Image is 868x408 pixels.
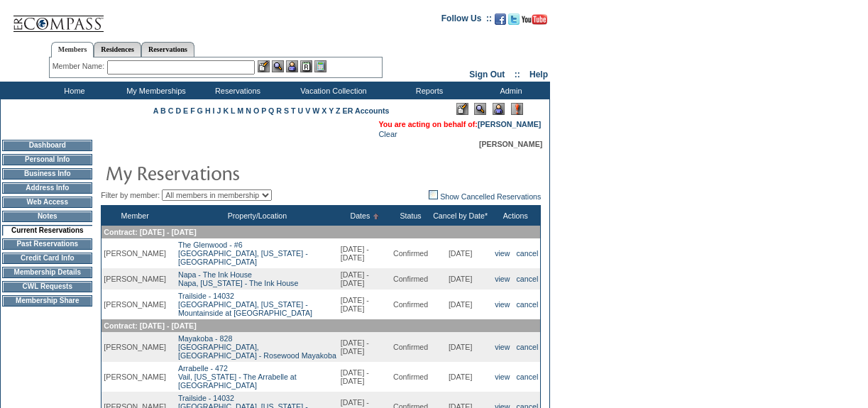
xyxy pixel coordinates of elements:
a: P [261,106,266,115]
img: Subscribe to our YouTube Channel [522,14,547,25]
a: view [495,343,510,351]
a: A [153,106,158,115]
a: Become our fan on Facebook [495,18,506,26]
a: view [495,373,510,381]
a: J [216,106,221,115]
a: Sign Out [469,70,505,79]
a: O [253,106,259,115]
a: V [305,106,310,115]
td: Reservations [195,82,277,99]
td: [DATE] [430,362,490,392]
a: Arrabelle - 472Vail, [US_STATE] - The Arrabelle at [GEOGRAPHIC_DATA] [178,364,297,390]
img: Impersonate [286,60,298,72]
td: Notes [2,211,92,222]
a: Residences [94,42,141,57]
td: [PERSON_NAME] [101,268,168,290]
img: Ascending [370,214,379,219]
td: Membership Details [2,267,92,278]
a: U [298,106,304,115]
td: [PERSON_NAME] [101,290,168,319]
a: cancel [517,275,539,283]
img: b_edit.gif [258,60,270,72]
td: Membership Share [2,295,92,307]
td: [DATE] - [DATE] [339,290,391,319]
a: K [223,106,229,115]
th: Actions [490,206,541,226]
a: Status [400,211,421,220]
a: view [495,275,510,283]
a: Q [268,106,274,115]
a: cancel [517,373,539,381]
td: Confirmed [391,290,430,319]
td: Business Info [2,168,92,180]
td: Admin [468,82,550,99]
a: I [213,106,215,115]
a: F [190,106,195,115]
a: Reservations [141,42,194,57]
a: cancel [517,249,539,258]
a: H [205,106,211,115]
a: G [197,106,203,115]
td: [PERSON_NAME] [101,332,168,362]
a: Trailside - 14032[GEOGRAPHIC_DATA], [US_STATE] - Mountainside at [GEOGRAPHIC_DATA] [178,292,312,317]
a: Clear [378,130,397,138]
img: View Mode [474,103,486,115]
a: Mayakoba - 828[GEOGRAPHIC_DATA], [GEOGRAPHIC_DATA] - Rosewood Mayakoba [178,334,336,360]
td: [DATE] [430,290,490,319]
img: Reservations [300,60,312,72]
a: The Glenwood - #6[GEOGRAPHIC_DATA], [US_STATE] - [GEOGRAPHIC_DATA] [178,241,308,266]
img: Become our fan on Facebook [495,13,506,25]
img: Compass Home [12,4,104,33]
a: cancel [517,343,539,351]
img: Log Concern/Member Elevation [511,103,523,115]
td: Personal Info [2,154,92,165]
img: View [272,60,284,72]
a: E [183,106,188,115]
a: C [168,106,174,115]
td: [PERSON_NAME] [101,362,168,392]
a: D [175,106,181,115]
a: Show Cancelled Reservations [429,192,541,201]
td: [PERSON_NAME] [101,238,168,268]
a: N [246,106,251,115]
td: Confirmed [391,362,430,392]
td: Address Info [2,182,92,194]
a: L [231,106,235,115]
td: Confirmed [391,238,430,268]
td: [DATE] - [DATE] [339,332,391,362]
td: [DATE] [430,268,490,290]
td: [DATE] - [DATE] [339,362,391,392]
span: Filter by member: [101,191,160,199]
img: b_calculator.gif [314,60,326,72]
a: Subscribe to our YouTube Channel [522,18,547,26]
a: view [495,300,510,309]
a: Y [329,106,334,115]
span: Contract: [DATE] - [DATE] [104,228,196,236]
a: Cancel by Date* [433,211,488,220]
td: Reports [387,82,468,99]
a: M [237,106,243,115]
div: Member Name: [53,60,107,72]
a: Members [51,42,94,57]
a: Napa - The Ink HouseNapa, [US_STATE] - The Ink House [178,270,298,287]
span: [PERSON_NAME] [479,140,542,148]
td: My Memberships [114,82,195,99]
td: Current Reservations [2,225,92,236]
a: T [291,106,296,115]
a: R [276,106,282,115]
img: Follow us on Twitter [508,13,520,25]
img: Impersonate [493,103,505,115]
a: cancel [517,300,539,309]
span: Contract: [DATE] - [DATE] [104,321,196,330]
a: view [495,249,510,258]
td: Vacation Collection [277,82,387,99]
td: [DATE] [430,238,490,268]
td: Dashboard [2,140,92,151]
td: [DATE] [430,332,490,362]
span: :: [515,70,520,79]
span: You are acting on behalf of: [378,120,541,128]
a: Z [336,106,341,115]
img: Edit Mode [456,103,468,115]
td: Past Reservations [2,238,92,250]
a: Help [529,70,548,79]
